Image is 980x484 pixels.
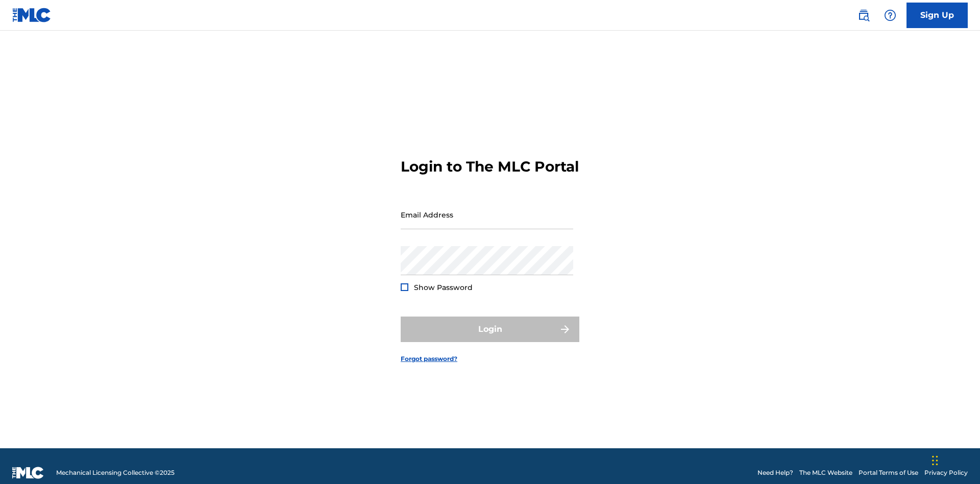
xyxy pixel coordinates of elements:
[929,435,980,484] iframe: Chat Widget
[12,467,44,479] img: logo
[924,468,968,477] a: Privacy Policy
[401,354,457,364] a: Forgot password?
[932,445,938,476] div: Drag
[414,283,473,292] span: Show Password
[799,468,852,477] a: The MLC Website
[56,468,175,477] span: Mechanical Licensing Collective © 2025
[12,8,52,22] img: MLC Logo
[859,468,918,477] a: Portal Terms of Use
[857,9,870,21] img: search
[757,468,793,477] a: Need Help?
[884,9,896,21] img: help
[401,158,579,176] h3: Login to The MLC Portal
[853,5,874,26] a: Public Search
[880,5,900,26] div: Help
[906,3,968,28] a: Sign Up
